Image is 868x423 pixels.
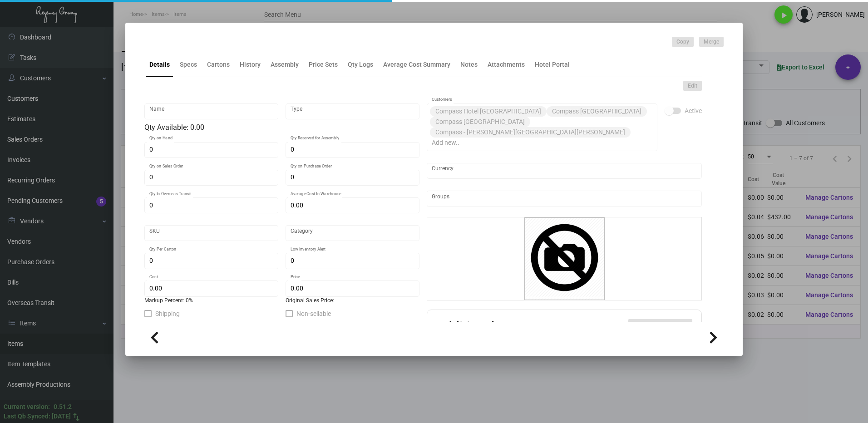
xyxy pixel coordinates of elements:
button: Edit [683,81,702,91]
input: Add new.. [432,139,653,147]
div: Qty Logs [348,60,373,69]
div: Notes [460,60,478,69]
div: Price Sets [309,60,338,69]
div: Average Cost Summary [383,60,450,69]
span: Active [685,105,702,116]
button: Copy [672,37,694,47]
div: Hotel Portal [535,60,570,69]
div: Current version: [4,402,50,412]
mat-chip: Compass - [PERSON_NAME][GEOGRAPHIC_DATA][PERSON_NAME] [430,127,631,138]
div: Qty Available: 0.00 [144,122,419,133]
mat-chip: Compass [GEOGRAPHIC_DATA] [547,106,647,117]
div: History [240,60,261,69]
mat-chip: Compass Hotel [GEOGRAPHIC_DATA] [430,106,547,117]
div: Assembly [271,60,299,69]
span: Copy [676,38,689,46]
mat-chip: Compass [GEOGRAPHIC_DATA] [430,117,530,127]
h2: Additional Fees [436,319,524,335]
div: Specs [180,60,197,69]
input: Add new.. [432,195,697,202]
span: Edit [688,82,697,90]
button: Add Additional Fee [628,319,692,335]
div: 0.51.2 [54,402,72,412]
span: Merge [704,38,719,46]
div: Attachments [488,60,525,69]
span: Shipping [155,308,180,319]
button: Merge [699,37,724,47]
span: Non-sellable [296,308,331,319]
div: Cartons [207,60,230,69]
div: Last Qb Synced: [DATE] [4,412,71,421]
div: Details [149,60,170,69]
